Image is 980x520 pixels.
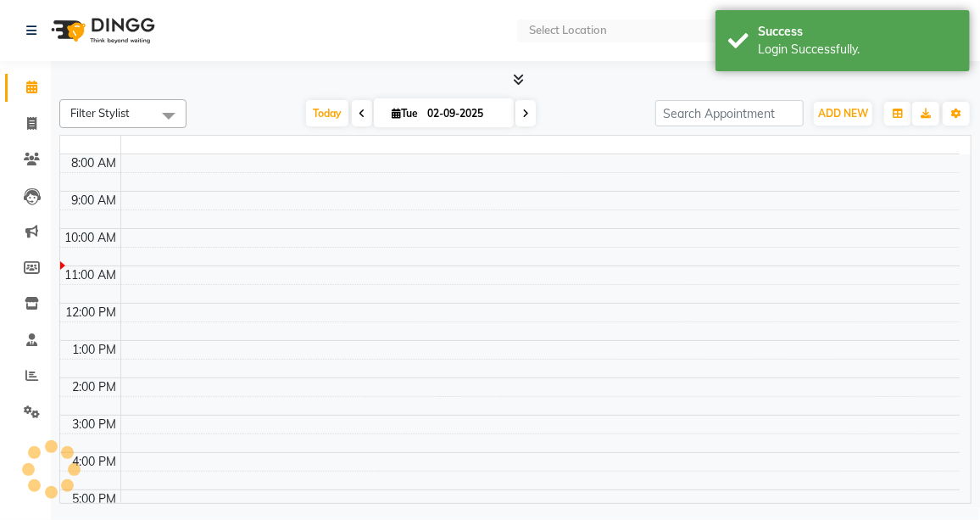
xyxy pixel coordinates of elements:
div: Select Location [529,22,607,39]
div: 1:00 PM [70,341,120,359]
div: 12:00 PM [63,304,120,322]
input: 2025-09-02 [422,101,507,126]
span: ADD NEW [818,107,868,120]
button: ADD NEW [814,102,872,126]
img: logo [43,7,159,54]
div: 11:00 AM [62,266,120,284]
div: 9:00 AM [69,192,120,210]
div: Login Successfully. [758,41,957,59]
div: Success [758,23,957,41]
div: 3:00 PM [70,416,120,433]
div: 5:00 PM [70,490,120,508]
input: Search Appointment [655,100,804,126]
span: Today [306,100,348,126]
div: 10:00 AM [62,229,120,247]
div: 2:00 PM [70,378,120,396]
span: Filter Stylist [70,106,130,120]
div: 4:00 PM [70,453,120,471]
span: Tue [387,107,422,120]
div: 8:00 AM [69,154,120,172]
